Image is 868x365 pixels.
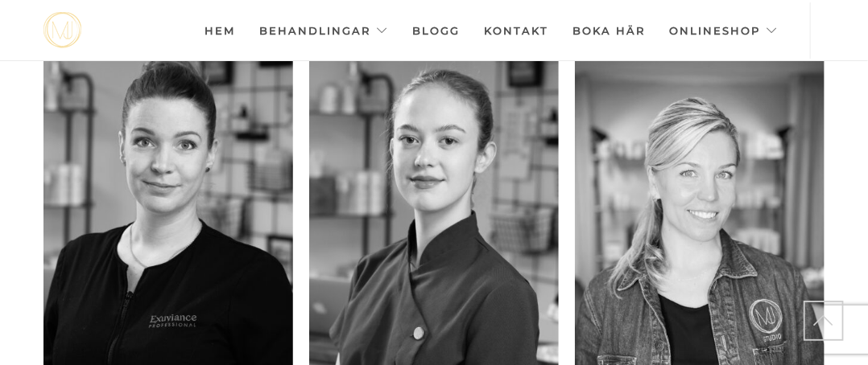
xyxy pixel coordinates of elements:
a: mjstudio mjstudio mjstudio [43,12,81,48]
a: Boka här [572,2,645,59]
a: Behandlingar [259,2,388,59]
img: mjstudio [43,12,81,48]
a: Hem [205,2,235,59]
a: Kontakt [484,2,548,59]
a: Blogg [412,2,460,59]
a: Onlineshop [669,2,778,59]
